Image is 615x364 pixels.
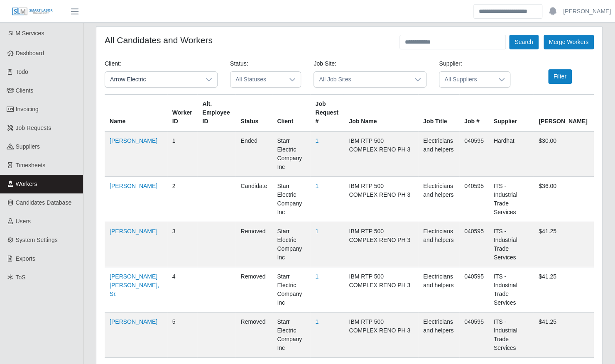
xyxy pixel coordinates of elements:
[167,95,198,132] th: Worker ID
[272,313,310,358] td: Starr Electric Company Inc
[16,237,58,243] span: System Settings
[315,137,319,144] a: 1
[272,177,310,222] td: Starr Electric Company Inc
[16,50,44,56] span: Dashboard
[459,177,489,222] td: 040595
[16,199,72,206] span: Candidates Database
[314,72,409,87] span: All Job Sites
[272,267,310,313] td: Starr Electric Company Inc
[235,267,272,313] td: removed
[272,222,310,267] td: Starr Electric Company Inc
[110,318,157,325] a: [PERSON_NAME]
[534,313,594,358] td: $41.25
[563,7,611,16] a: [PERSON_NAME]
[16,106,39,112] span: Invoicing
[344,131,418,177] td: IBM RTP 500 COMPLEX RENO PH 3
[16,162,46,169] span: Timesheets
[167,267,198,313] td: 4
[418,313,459,358] td: Electricians and helpers
[235,222,272,267] td: removed
[8,30,44,37] span: SLM Services
[418,267,459,313] td: Electricians and helpers
[534,222,594,267] td: $41.25
[235,131,272,177] td: ended
[344,313,418,358] td: IBM RTP 500 COMPLEX RENO PH 3
[230,72,284,87] span: All Statuses
[418,131,459,177] td: Electricians and helpers
[315,228,319,235] a: 1
[509,35,538,49] button: Search
[230,59,248,68] label: Status:
[473,4,542,19] input: Search
[534,131,594,177] td: $30.00
[489,313,534,358] td: ITS - Industrial Trade Services
[167,131,198,177] td: 1
[310,95,344,132] th: Job Request #
[314,59,336,68] label: Job Site:
[344,95,418,132] th: Job Name
[489,222,534,267] td: ITS - Industrial Trade Services
[167,222,198,267] td: 3
[235,177,272,222] td: candidate
[344,222,418,267] td: IBM RTP 500 COMPLEX RENO PH 3
[544,35,594,49] button: Merge Workers
[548,69,572,84] button: Filter
[489,177,534,222] td: ITS - Industrial Trade Services
[459,267,489,313] td: 040595
[110,228,157,235] a: [PERSON_NAME]
[459,313,489,358] td: 040595
[16,125,51,131] span: Job Requests
[315,318,319,325] a: 1
[16,181,37,187] span: Workers
[418,222,459,267] td: Electricians and helpers
[12,7,53,16] img: SLM Logo
[534,177,594,222] td: $36.00
[489,95,534,132] th: Supplier
[489,131,534,177] td: Hardhat
[315,183,319,189] a: 1
[439,72,493,87] span: All Suppliers
[105,72,201,87] span: Arrow Electric
[344,267,418,313] td: IBM RTP 500 COMPLEX RENO PH 3
[197,95,235,132] th: Alt. Employee ID
[110,137,157,144] a: [PERSON_NAME]
[16,68,28,75] span: Todo
[272,131,310,177] td: Starr Electric Company Inc
[459,222,489,267] td: 040595
[459,131,489,177] td: 040595
[110,183,157,189] a: [PERSON_NAME]
[16,87,34,94] span: Clients
[235,95,272,132] th: Status
[16,274,26,281] span: ToS
[110,273,159,297] a: [PERSON_NAME] [PERSON_NAME], Sr.
[534,267,594,313] td: $41.25
[459,95,489,132] th: Job #
[105,95,167,132] th: Name
[489,267,534,313] td: ITS - Industrial Trade Services
[16,218,31,225] span: Users
[418,95,459,132] th: Job Title
[16,255,35,262] span: Exports
[439,59,462,68] label: Supplier:
[105,59,121,68] label: Client:
[16,143,40,150] span: Suppliers
[167,313,198,358] td: 5
[105,35,213,45] h4: All Candidates and Workers
[315,273,319,280] a: 1
[272,95,310,132] th: Client
[418,177,459,222] td: Electricians and helpers
[534,95,594,132] th: [PERSON_NAME]
[235,313,272,358] td: removed
[167,177,198,222] td: 2
[344,177,418,222] td: IBM RTP 500 COMPLEX RENO PH 3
